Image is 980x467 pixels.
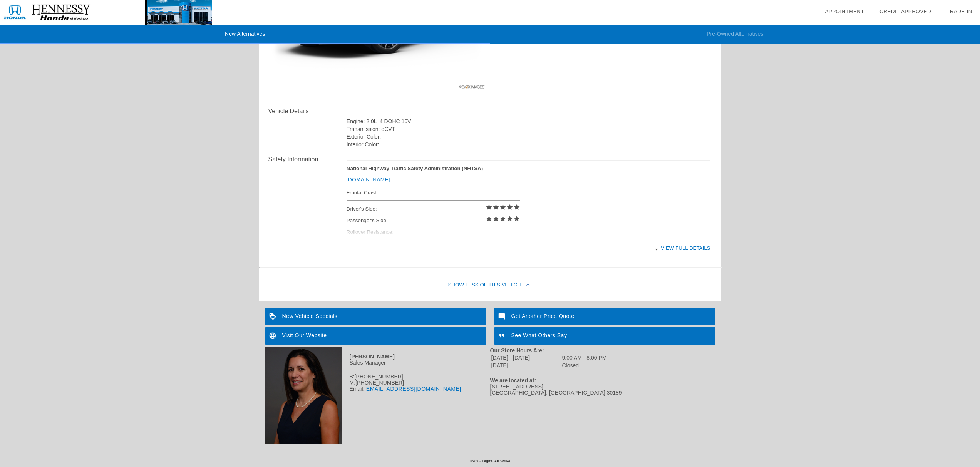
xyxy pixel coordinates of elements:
div: M: [265,380,490,386]
td: 9:00 AM - 8:00 PM [562,354,607,361]
div: Frontal Crash [347,188,520,198]
a: [DOMAIN_NAME] [347,177,390,182]
div: Passenger's Side: [347,215,520,226]
div: Email: [265,386,490,392]
i: star [493,204,499,211]
i: star [493,215,499,222]
a: [EMAIL_ADDRESS][DOMAIN_NAME] [364,386,461,392]
img: ic_format_quote_white_24dp_2x.png [494,327,511,345]
a: Get Another Price Quote [494,308,715,325]
div: [STREET_ADDRESS] [GEOGRAPHIC_DATA], [GEOGRAPHIC_DATA] 30189 [490,383,715,396]
div: Safety Information [268,155,347,164]
div: B: [265,373,490,380]
strong: We are located at: [490,377,536,383]
div: View full details [347,239,710,258]
div: Vehicle Details [268,107,347,116]
strong: [PERSON_NAME] [350,353,395,360]
a: See What Others Say [494,327,715,345]
i: star [486,215,493,222]
div: Engine: 2.0L I4 DOHC 16V [347,117,710,125]
img: ic_language_white_24dp_2x.png [265,327,282,345]
img: ic_mode_comment_white_24dp_2x.png [494,308,511,325]
i: star [506,204,513,211]
i: star [513,204,520,211]
span: [PHONE_NUMBER] [355,380,404,386]
div: Show Less of this Vehicle [259,270,721,301]
td: [DATE] [491,362,561,369]
div: Driver's Side: [347,203,520,215]
i: star [486,204,493,211]
a: New Vehicle Specials [265,308,486,325]
i: star [506,215,513,222]
span: [PHONE_NUMBER] [355,373,403,380]
strong: National Highway Traffic Safety Administration (NHTSA) [347,166,483,171]
a: Appointment [825,8,864,14]
a: Visit Our Website [265,327,486,345]
td: [DATE] - [DATE] [491,354,561,361]
td: Closed [562,362,607,369]
div: Sales Manager [265,360,490,366]
div: Interior Color: [347,141,710,148]
img: ic_loyalty_white_24dp_2x.png [265,308,282,325]
strong: Our Store Hours Are: [490,347,544,353]
i: star [499,204,506,211]
div: Exterior Color: [347,133,710,141]
div: Transmission: eCVT [347,125,710,133]
a: Credit Approved [879,8,931,14]
i: star [513,215,520,222]
i: star [499,215,506,222]
a: Trade-In [946,8,972,14]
